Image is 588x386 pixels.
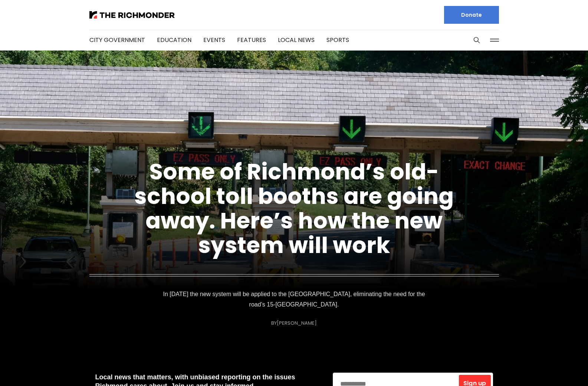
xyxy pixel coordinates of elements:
a: [PERSON_NAME] [277,319,317,327]
a: Sports [326,36,349,44]
div: By [271,320,317,326]
p: In [DATE] the new system will be applied to the [GEOGRAPHIC_DATA], eliminating the need for the r... [162,289,426,310]
a: Events [203,36,225,44]
a: City Government [89,36,145,44]
a: Education [157,36,191,44]
a: Donate [444,6,499,24]
button: Search this site [471,35,482,46]
a: Local News [278,36,315,44]
a: Some of Richmond’s old-school toll booths are going away. Here’s how the new system will work [134,156,454,261]
a: Features [237,36,266,44]
img: The Richmonder [89,11,175,19]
